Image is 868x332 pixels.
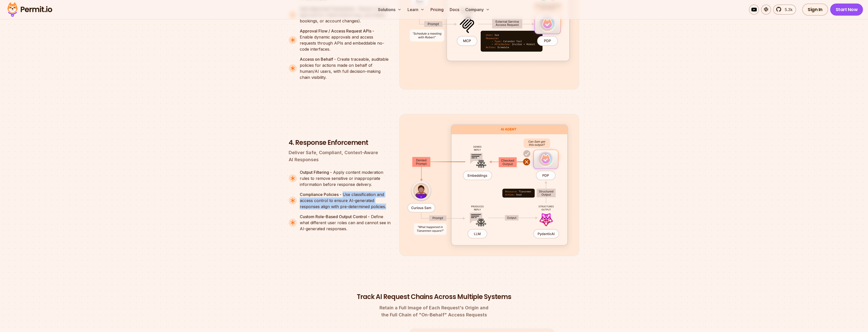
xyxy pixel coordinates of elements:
p: Define what different user roles can and cannot see in AI-generated responses. [300,214,391,232]
span: Retain a Full Image of Each Request's Origin and [313,304,555,311]
p: Use classification and access control to ensure AI-generated responses align with pre-determined ... [300,191,391,210]
p: Create traceable, auditable policies for actions made on behalf of human/AI users, with full deci... [300,56,391,80]
h2: Track AI Request Chains Across Multiple Systems [313,292,555,302]
img: Permit logo [5,1,55,18]
button: Solutions [376,5,403,15]
p: the Full Chain of "On-Behalf" Access Requests [313,304,555,318]
button: Company [463,5,492,15]
p: Enable dynamic approvals and access requests through APIs and embeddable no-code interfaces. [300,28,391,52]
h3: 4. Response Enforcement [289,138,391,147]
a: Sign In [802,4,828,16]
strong: Custom Role-Based Output Control - [300,214,370,219]
strong: Output Filtering - [300,170,332,175]
a: 5.3k [773,5,796,15]
a: Start Now [830,4,863,16]
span: 5.3k [782,7,793,13]
button: Learn [405,5,426,15]
p: Apply content moderation rules to remove sensitive or inappropriate information before response d... [300,169,391,187]
a: Docs [448,5,461,15]
strong: Approval Flow / Access Request APIs - [300,28,374,34]
a: Pricing [428,5,446,15]
strong: Compliance Policies - [300,192,341,197]
p: Deliver Safe, Compliant, Context-Aware AI Responses [289,149,391,163]
strong: Access on Behalf - [300,57,336,62]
